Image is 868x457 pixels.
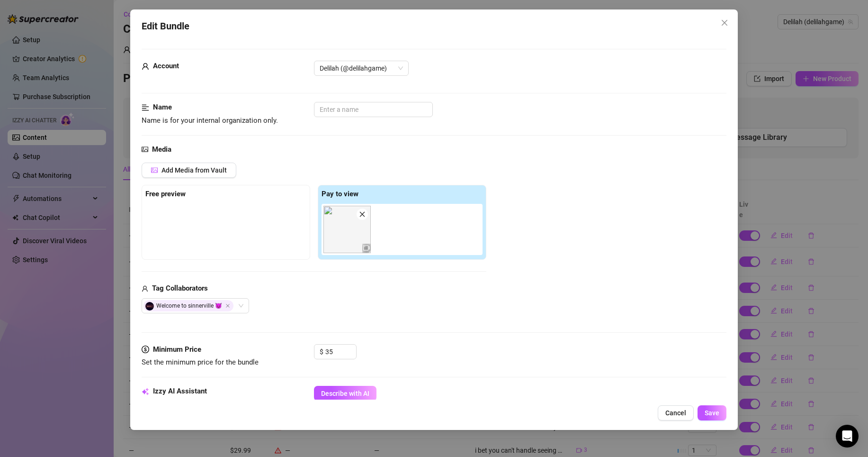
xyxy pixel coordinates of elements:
span: Save [705,409,719,417]
img: media [323,206,371,253]
span: picture [151,167,158,174]
button: Close [717,15,732,30]
span: Add Media from Vault [161,166,227,174]
span: Cancel [665,409,686,417]
strong: Izzy AI Assistant [153,387,207,395]
input: Enter a name [314,102,433,117]
span: user [142,61,149,72]
span: Set the minimum price for the bundle [142,358,259,366]
span: close [359,211,366,218]
strong: Account [153,62,179,70]
div: Open Intercom Messenger [836,425,859,448]
strong: Name [153,103,172,111]
span: Delilah (@delilahgame) [320,61,403,75]
span: Welcome to sinnerville 😈 [143,300,233,311]
button: Cancel [658,405,694,420]
span: Close [717,19,732,27]
span: Close [225,303,230,308]
span: user [142,283,148,294]
strong: Media [152,145,171,154]
span: Name is for your internal organization only. [142,116,278,125]
span: picture [142,144,148,155]
span: video-camera [363,245,370,251]
span: Describe with AI [321,390,369,397]
span: close [721,19,728,27]
button: Save [698,405,726,420]
strong: Minimum Price [153,345,201,354]
strong: Pay to view [322,190,358,198]
strong: Free preview [145,190,186,198]
span: align-left [142,102,149,113]
strong: Tag Collaborators [152,284,208,292]
span: Edit Bundle [142,19,189,34]
button: Add Media from Vault [142,163,236,178]
img: avatar.jpg [145,302,154,311]
span: dollar [142,344,149,356]
button: Describe with AI [314,386,376,401]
